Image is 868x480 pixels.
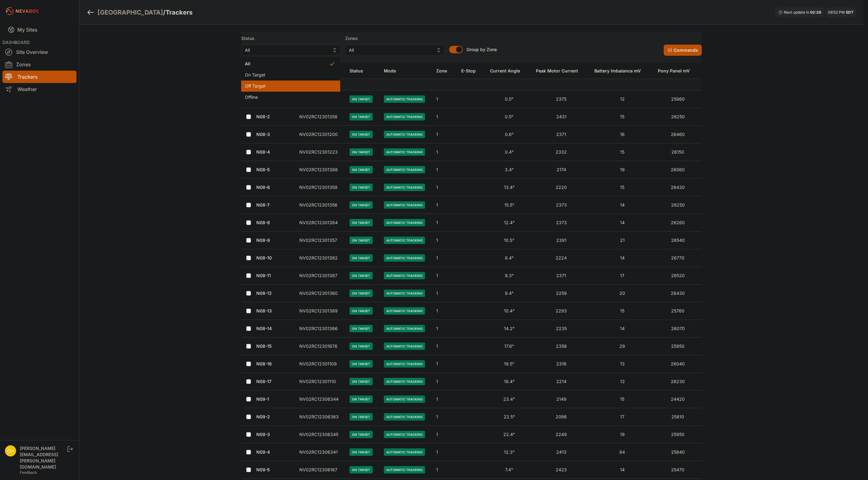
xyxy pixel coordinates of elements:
span: Off Target [245,83,329,89]
span: All [245,46,328,54]
div: All [241,57,340,104]
span: On Target [245,72,329,78]
span: All [245,61,329,67]
span: Offline [245,94,329,100]
button: All [241,45,340,56]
